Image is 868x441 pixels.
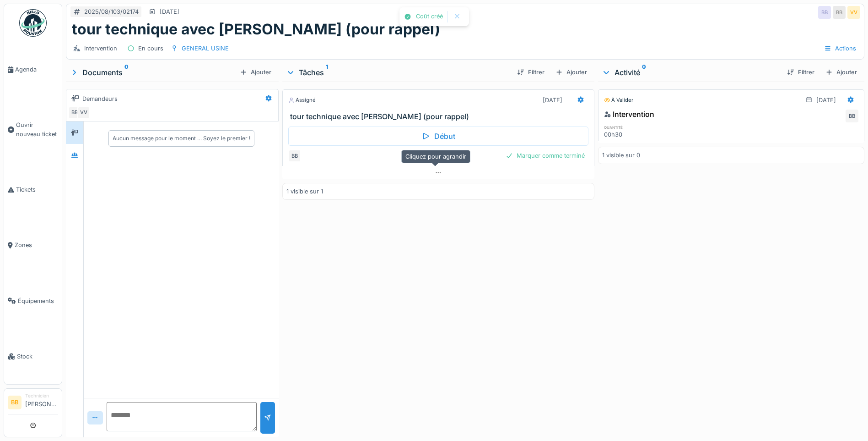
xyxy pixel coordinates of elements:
span: Agenda [15,65,58,74]
li: [PERSON_NAME] [25,392,58,412]
li: BB [8,396,22,409]
h6: quantité [604,124,687,130]
h1: tour technique avec [PERSON_NAME] (pour rappel) [72,21,440,38]
div: Ajouter [552,66,591,78]
div: À valider [604,96,633,104]
sup: 1 [326,67,328,78]
div: 1 visible sur 0 [602,151,640,160]
a: Agenda [4,42,62,97]
a: BB Technicien[PERSON_NAME] [8,392,58,414]
div: Intervention [84,44,117,53]
div: Technicien [25,392,58,399]
span: Tickets [16,185,58,194]
span: Zones [15,241,58,249]
div: 1 visible sur 1 [286,187,323,196]
div: Assigné [288,96,316,104]
a: Équipements [4,273,62,329]
div: Actions [820,42,860,55]
div: Filtrer [513,66,548,78]
div: BB [68,106,81,119]
div: Activité [602,67,780,78]
div: [DATE] [160,7,179,16]
h3: tour technique avec [PERSON_NAME] (pour rappel) [290,112,590,121]
div: Intervention [604,109,654,120]
div: En cours [138,44,163,53]
div: BB [818,6,831,19]
div: 00h30 [604,130,687,139]
span: Équipements [18,297,58,305]
div: Ajouter [822,66,861,78]
div: Cliquez pour agrandir [401,150,470,163]
div: BB [833,6,846,19]
div: Filtrer [783,66,818,78]
div: GENERAL USINE [182,44,229,53]
div: Coût créé [416,13,443,21]
sup: 0 [124,67,129,78]
div: [DATE] [816,96,836,105]
div: [DATE] [543,96,562,105]
sup: 0 [642,67,646,78]
div: Début [288,127,588,146]
div: Aucun message pour le moment … Soyez le premier ! [113,134,250,143]
div: Tâches [286,67,510,78]
div: VV [77,106,90,119]
span: Ouvrir nouveau ticket [16,121,58,138]
span: Stock [17,352,58,361]
div: Ajouter [236,66,275,78]
div: Marquer comme terminé [502,149,588,162]
a: Ouvrir nouveau ticket [4,97,62,162]
div: 2025/08/103/02174 [84,7,139,16]
div: Demandeurs [82,94,118,103]
img: Badge_color-CXgf-gQk.svg [19,9,47,37]
a: Tickets [4,162,62,217]
div: BB [846,110,858,122]
div: BB [288,149,301,162]
a: Stock [4,329,62,384]
div: Documents [70,67,236,78]
a: Zones [4,217,62,273]
div: VV [847,6,860,19]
